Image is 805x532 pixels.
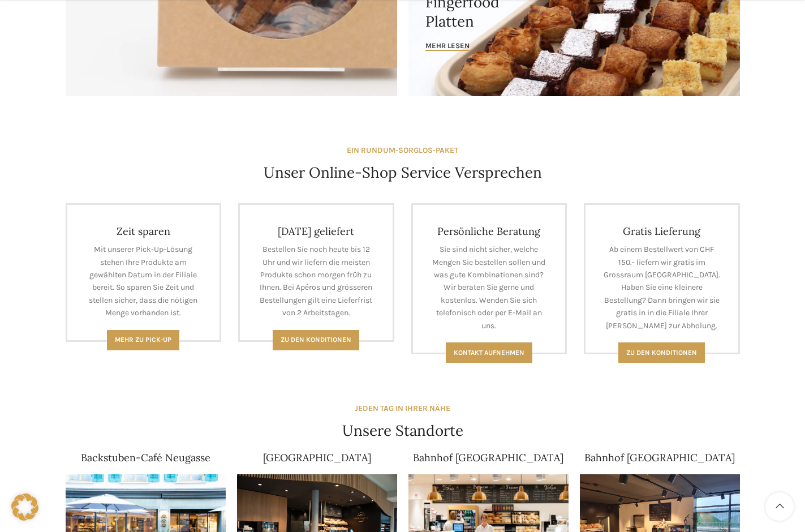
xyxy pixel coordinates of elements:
span: Kontakt aufnehmen [454,349,524,357]
h4: Unsere Standorte [342,421,463,441]
a: Zu den Konditionen [273,330,359,350]
a: [GEOGRAPHIC_DATA] [263,451,371,464]
div: JEDEN TAG IN IHRER NÄHE [355,402,450,415]
a: Kontakt aufnehmen [446,342,532,363]
span: Zu den konditionen [626,349,697,357]
a: Bahnhof [GEOGRAPHIC_DATA] [413,451,563,464]
p: Bestellen Sie noch heute bis 12 Uhr und wir liefern die meisten Produkte schon morgen früh zu Ihn... [257,243,376,319]
span: Zu den Konditionen [281,336,351,344]
strong: EIN RUNDUM-SORGLOS-PAKET [347,145,458,155]
p: Ab einem Bestellwert von CHF 150.- liefern wir gratis im Grossraum [GEOGRAPHIC_DATA]. Haben Sie e... [602,243,721,332]
h4: Unser Online-Shop Service Versprechen [264,162,542,183]
h4: Zeit sparen [84,225,203,238]
a: Mehr zu Pick-Up [107,330,179,350]
a: Zu den konditionen [618,342,705,363]
a: Bahnhof [GEOGRAPHIC_DATA] [584,451,735,464]
p: Mit unserer Pick-Up-Lösung stehen Ihre Produkte am gewählten Datum in der Filiale bereit. So spar... [84,243,203,319]
p: Sie sind nicht sicher, welche Mengen Sie bestellen sollen und was gute Kombinationen sind? Wir be... [430,243,549,332]
span: Mehr zu Pick-Up [115,336,171,344]
h4: [DATE] geliefert [257,225,376,238]
a: Backstuben-Café Neugasse [81,451,210,464]
h4: Persönliche Beratung [430,225,549,238]
h4: Gratis Lieferung [602,225,721,238]
a: Scroll to top button [765,492,794,521]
